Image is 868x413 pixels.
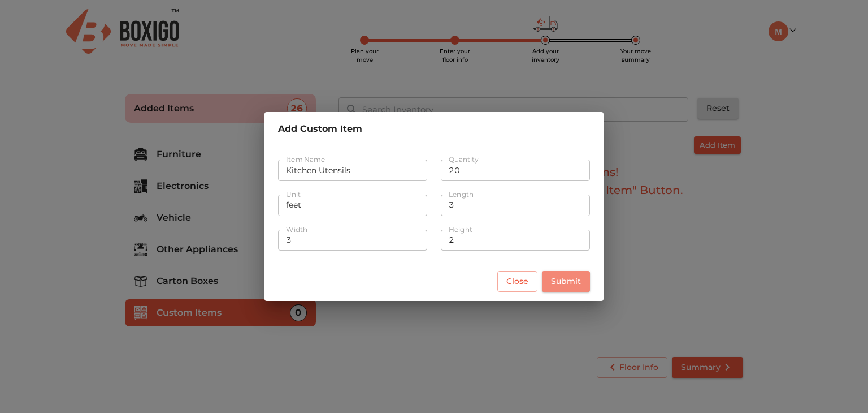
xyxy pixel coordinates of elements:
[497,271,537,292] button: Close
[441,230,590,251] input: Height
[542,271,590,292] button: Submit
[506,274,528,289] span: Close
[551,274,581,289] span: Submit
[278,230,427,251] input: Width
[278,121,590,137] h6: Add Custom Item
[278,160,427,181] input: Item Name
[278,195,427,216] input: Unit
[441,195,590,216] input: Length
[441,160,590,181] input: Quantity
